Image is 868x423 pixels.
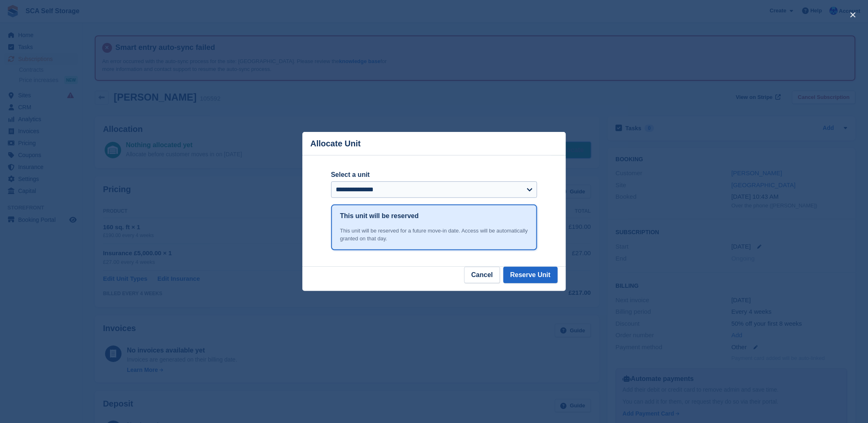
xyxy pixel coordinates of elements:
[464,267,500,283] button: Cancel
[311,139,361,148] p: Allocate Unit
[847,8,860,21] button: close
[340,227,528,243] div: This unit will be reserved for a future move-in date. Access will be automatically granted on tha...
[503,267,558,283] button: Reserve Unit
[331,170,537,180] label: Select a unit
[340,211,419,221] h1: This unit will be reserved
